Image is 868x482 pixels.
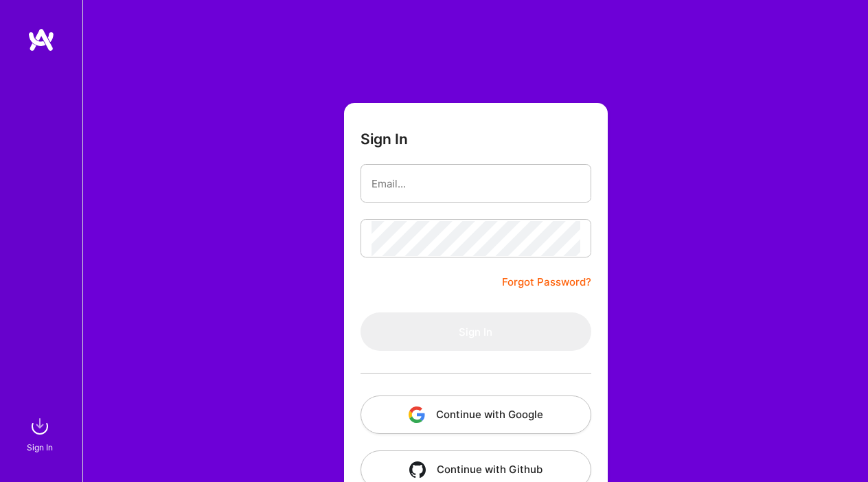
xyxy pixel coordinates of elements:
img: icon [409,406,425,423]
img: icon [409,461,426,478]
button: Sign In [361,312,591,351]
h3: Sign In [361,130,408,148]
input: Email... [372,166,580,201]
div: Sign In [27,440,53,455]
a: sign inSign In [29,413,54,455]
img: logo [27,27,55,52]
img: sign in [26,413,54,440]
button: Continue with Google [361,395,591,434]
a: Forgot Password? [502,274,591,290]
